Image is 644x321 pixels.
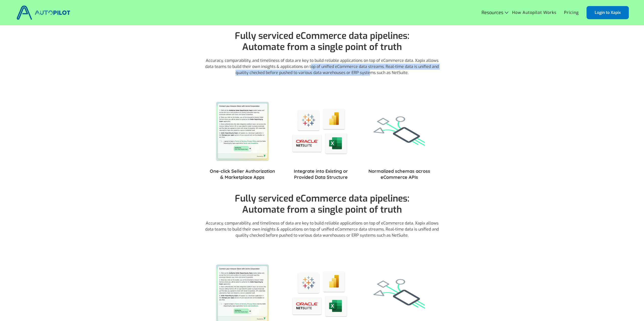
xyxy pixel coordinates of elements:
a: Login to Xapix [587,6,629,19]
span: Fully serviced eCommerce data pipelines: ‍ [235,30,409,42]
span: Fully serviced eCommerce data pipelines: ‍ [235,192,409,205]
h4: One-click Seller Authorization & Marketplace Apps [209,168,276,180]
p: Accuracy, comparability, and timeliness of data are key to build reliable applications on top of ... [203,58,441,76]
div: Resources [482,10,508,15]
div: Resources [482,10,503,15]
img: Easy to use [209,98,276,164]
p: Accuracy, comparability, and timeliness of data are key to build reliable applications on top of ... [203,220,441,238]
a: Pricing [560,8,583,17]
img: Icon Rounded Chevron Dark - BRIX Templates [505,11,508,14]
img: Easy to use [366,98,432,164]
h4: Integrate into Existing or Provided Data Structure [288,168,354,180]
h1: Automate from a single point of truth [235,193,409,215]
a: How Autopilot Works [508,8,560,17]
h4: Normalized schemas across eCommerce APIs [366,168,432,180]
img: Easy to use [288,98,354,164]
h1: Automate from a single point of truth [235,30,409,53]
